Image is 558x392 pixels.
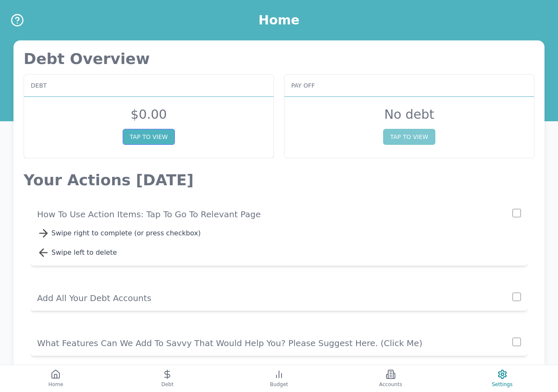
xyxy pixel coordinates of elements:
h1: Home [258,13,299,28]
p: Add All Your Debt Accounts [37,292,512,304]
span: Debt [31,81,47,90]
button: Accounts [335,365,446,392]
button: Settings [446,365,558,392]
span: Debt [161,381,174,388]
span: No debt [384,107,435,122]
span: Accounts [379,381,402,388]
p: How to use action items: Tap to go to relevant page [37,208,512,220]
p: Your Actions [DATE] [24,172,534,189]
span: Settings [492,381,512,388]
p: Debt Overview [24,51,534,67]
span: $ 0.00 [131,107,167,122]
button: TAP TO VIEW [123,129,175,145]
button: Help [10,13,24,27]
span: Pay off [291,81,315,90]
button: TAP TO VIEW [383,129,435,145]
button: Debt [112,365,223,392]
p: What Features Can We Add To Savvy That Would Help You? Please Suggest Here. (click me) [37,337,512,349]
span: Home [48,381,63,388]
button: Budget [223,365,335,392]
div: Swipe right to complete (or press checkbox) [51,228,521,238]
span: Budget [270,381,288,388]
div: Swipe left to delete [51,248,521,258]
